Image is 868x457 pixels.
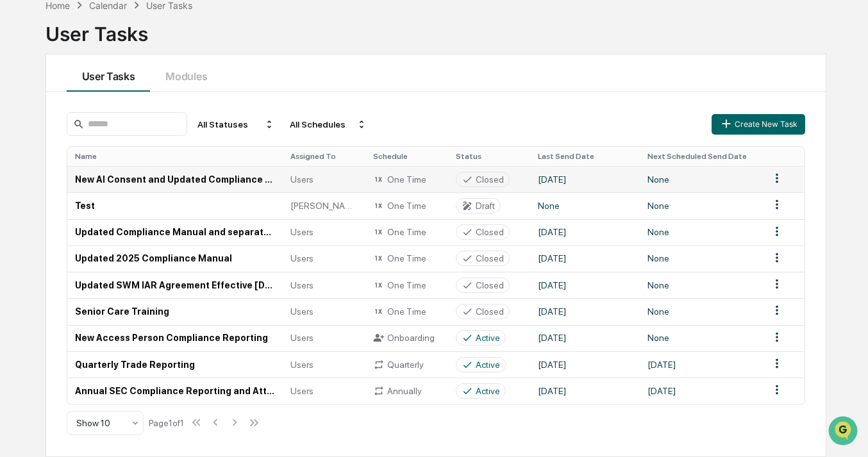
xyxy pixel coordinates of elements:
[476,333,500,343] div: Active
[67,325,283,351] td: New Access Person Compliance Reporting
[476,201,495,211] div: Draft
[476,280,504,290] div: Closed
[8,156,88,179] a: 🖐️Preclearance
[530,272,639,298] td: [DATE]
[530,166,639,192] td: [DATE]
[33,58,212,72] input: Clear
[530,378,639,404] td: [DATE]
[290,174,313,185] span: Users
[530,325,639,351] td: [DATE]
[290,360,313,370] span: Users
[640,245,762,272] td: None
[13,163,23,173] div: 🖐️
[530,351,639,378] td: [DATE]
[640,351,762,378] td: [DATE]
[530,219,639,245] td: [DATE]
[46,12,827,46] div: User Tasks
[67,192,283,219] td: Test
[67,147,283,166] th: Name
[67,245,283,272] td: Updated 2025 Compliance Manual
[290,333,313,343] span: Users
[373,226,440,238] div: One Time
[106,162,159,174] span: Attestations
[373,385,440,397] div: Annually
[476,306,504,317] div: Closed
[640,272,762,298] td: None
[67,219,283,245] td: Updated Compliance Manual and separate social media policy
[13,27,233,47] p: How can we help?
[44,111,162,121] div: We're available if you need us!
[373,253,440,264] div: One Time
[373,306,440,317] div: One Time
[88,156,164,179] a: 🗄️Attestations
[67,54,151,92] button: User Tasks
[290,253,313,263] span: Users
[530,147,639,166] th: Last Send Date
[290,386,313,396] span: Users
[192,114,280,135] div: All Statuses
[150,54,222,92] button: Modules
[640,378,762,404] td: [DATE]
[149,418,184,428] div: Page 1 of 1
[67,378,283,404] td: Annual SEC Compliance Reporting and Attestation
[373,359,440,370] div: Quarterly
[283,147,365,166] th: Assigned To
[67,166,283,192] td: New AI Consent and Updated Compliance Manual
[13,187,23,197] div: 🔎
[373,200,440,212] div: One Time
[285,114,372,135] div: All Schedules
[530,298,639,324] td: [DATE]
[290,201,358,211] span: [PERSON_NAME] Individual
[373,279,440,291] div: One Time
[712,114,805,135] button: Create New Task
[290,306,313,317] span: Users
[827,415,862,449] iframe: Open customer support
[640,298,762,324] td: None
[290,280,313,290] span: Users
[476,386,500,396] div: Active
[67,351,283,378] td: Quarterly Trade Reporting
[476,360,500,370] div: Active
[290,227,313,237] span: Users
[26,162,83,174] span: Preclearance
[93,163,103,173] div: 🗄️
[530,245,639,272] td: [DATE]
[218,102,233,117] button: Start new chat
[67,298,283,324] td: Senior Care Training
[640,147,762,166] th: Next Scheduled Send Date
[476,227,504,237] div: Closed
[476,174,504,185] div: Closed
[448,147,531,166] th: Status
[13,98,36,121] img: 1746055101610-c473b297-6a78-478c-a979-82029cc54cd1
[640,166,762,192] td: None
[640,219,762,245] td: None
[90,217,155,227] a: Powered byPylon
[8,181,86,204] a: 🔎Data Lookup
[530,192,639,219] td: None
[476,253,504,263] div: Closed
[640,325,762,351] td: None
[44,98,210,111] div: Start new chat
[365,147,448,166] th: Schedule
[640,192,762,219] td: None
[128,217,155,227] span: Pylon
[373,174,440,185] div: One Time
[67,272,283,298] td: Updated SWM IAR Agreement Effective [DATE]
[26,186,81,199] span: Data Lookup
[373,332,440,344] div: Onboarding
